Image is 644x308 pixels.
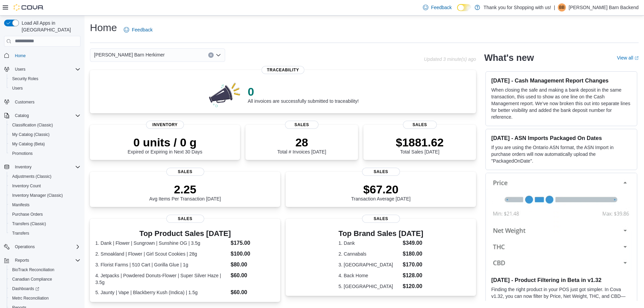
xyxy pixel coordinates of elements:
dd: $80.00 [231,261,275,269]
dt: 1. Dank | Flower | Sungrown | Sunshine OG | 3.5g [95,240,228,246]
dd: $60.00 [231,288,275,297]
span: BioTrack Reconciliation [9,266,80,274]
img: Cova [14,4,44,11]
span: Promotions [9,149,80,158]
span: Canadian Compliance [12,277,52,282]
span: Canadian Compliance [9,275,80,283]
dt: 1. Dank [338,240,400,246]
a: Security Roles [9,75,41,83]
span: Users [15,67,25,72]
span: Security Roles [12,76,38,81]
span: Transfers (Classic) [9,220,80,228]
a: Canadian Compliance [9,275,55,283]
button: Users [12,65,28,73]
button: Classification (Classic) [7,120,83,130]
div: Total # Invoices [DATE] [277,136,326,155]
p: 0 units / 0 g [128,136,202,149]
span: Reports [15,258,29,263]
p: | [554,3,555,11]
h3: [DATE] - Product Filtering in Beta in v1.32 [491,277,631,283]
span: Sales [403,121,437,129]
button: Catalog [1,111,83,120]
a: My Catalog (Classic) [9,131,52,139]
span: Load All Apps in [GEOGRAPHIC_DATA] [19,20,80,33]
a: Promotions [9,149,35,158]
span: Sales [362,215,400,223]
span: Home [15,53,26,58]
span: Classification (Classic) [12,122,53,128]
span: Transfers [9,229,80,237]
button: Inventory Manager (Classic) [7,191,83,200]
button: Users [1,65,83,74]
span: Sales [285,121,319,129]
span: Home [12,51,80,60]
span: Users [9,84,80,92]
span: Manifests [9,201,80,209]
span: Inventory [15,164,31,170]
span: Metrc Reconciliation [12,295,49,301]
a: Dashboards [9,285,42,293]
button: My Catalog (Beta) [7,139,83,149]
span: Customers [15,99,34,105]
dd: $170.00 [403,261,423,269]
a: Metrc Reconciliation [9,294,51,302]
dt: 5. Jaunty | Vape | Blackberry Kush (Indica) | 1.5g [95,289,228,296]
h3: Top Product Sales [DATE] [95,230,275,238]
button: BioTrack Reconciliation [7,265,83,275]
div: Total Sales [DATE] [396,136,444,155]
span: Purchase Orders [12,212,43,217]
dt: 5. [GEOGRAPHIC_DATA] [338,283,400,290]
span: Customers [12,98,80,106]
span: Users [12,65,80,73]
h3: Top Brand Sales [DATE] [338,230,423,238]
span: My Catalog (Beta) [9,140,80,148]
span: Promotions [12,151,33,156]
span: Adjustments (Classic) [9,172,80,181]
h1: Home [90,21,117,34]
dt: 4. Jetpacks | Powdered Donuts-Flower | Super Silver Haze | 3.5g [95,272,228,286]
button: My Catalog (Classic) [7,130,83,139]
dt: 3. Florist Farms | 510 Cart | Gorilla Glue | 1g [95,261,228,268]
p: $1881.62 [396,136,444,149]
span: Reports [12,256,80,264]
span: My Catalog (Classic) [12,132,50,137]
span: Inventory Count [9,182,80,190]
svg: External link [635,56,639,60]
a: Feedback [121,23,155,37]
span: Traceability [262,66,305,74]
dd: $100.00 [231,250,275,258]
dd: $120.00 [403,282,423,290]
button: Inventory Count [7,181,83,191]
span: Users [12,86,23,91]
span: BioTrack Reconciliation [12,267,54,273]
button: Transfers [7,229,83,238]
button: Home [1,51,83,61]
button: Inventory [12,163,34,171]
button: Adjustments (Classic) [7,172,83,181]
span: Sales [166,168,204,176]
span: BB [559,3,565,11]
dd: $349.00 [403,239,423,247]
dd: $175.00 [231,239,275,247]
button: Open list of options [216,52,221,58]
p: 0 [248,85,359,98]
button: Security Roles [7,74,83,84]
p: When closing the safe and making a bank deposit in the same transaction, this used to show as one... [491,87,631,120]
a: Transfers [9,229,32,237]
span: Dashboards [9,285,80,293]
button: Catalog [12,112,31,120]
p: If you are using the Ontario ASN format, the ASN Import in purchase orders will now automatically... [491,144,631,164]
span: Feedback [431,4,452,11]
div: All invoices are successfully submitted to traceability! [248,85,359,104]
dd: $128.00 [403,271,423,280]
span: Classification (Classic) [9,121,80,129]
p: 28 [277,136,326,149]
a: Customers [12,98,37,106]
button: Transfers (Classic) [7,219,83,229]
a: My Catalog (Beta) [9,140,48,148]
button: Customers [1,97,83,107]
h3: [DATE] - ASN Imports Packaged On Dates [491,135,631,141]
p: [PERSON_NAME] Barn Backend [569,3,639,11]
h3: [DATE] - Cash Management Report Changes [491,77,631,84]
input: Dark Mode [457,4,471,11]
